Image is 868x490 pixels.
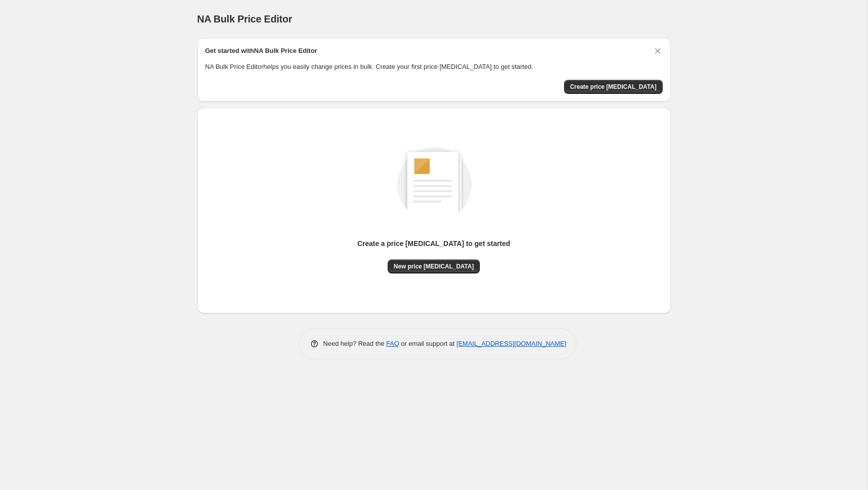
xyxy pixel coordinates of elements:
[570,83,657,91] span: Create price [MEDICAL_DATA]
[386,340,399,347] a: FAQ
[388,259,480,273] button: New price [MEDICAL_DATA]
[653,46,663,56] button: Dismiss card
[357,239,510,248] p: Create a price [MEDICAL_DATA] to get started
[394,262,474,270] span: New price [MEDICAL_DATA]
[205,62,663,72] p: NA Bulk Price Editor helps you easily change prices in bulk. Create your first price [MEDICAL_DAT...
[205,46,317,56] h2: Get started with NA Bulk Price Editor
[323,340,387,347] span: Need help? Read the
[197,13,292,24] span: NA Bulk Price Editor
[399,340,456,347] span: or email support at
[564,80,663,94] button: Create price change job
[456,340,566,347] a: [EMAIL_ADDRESS][DOMAIN_NAME]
